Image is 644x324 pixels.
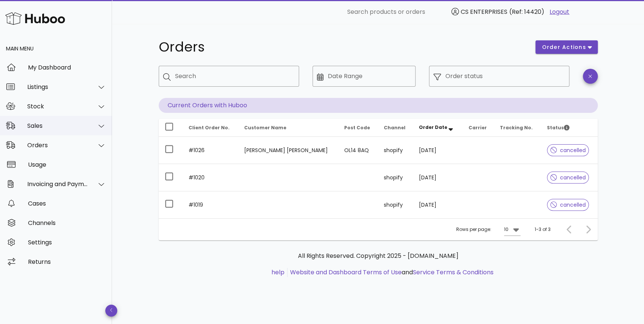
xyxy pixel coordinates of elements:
span: cancelled [550,175,586,180]
li: and [287,268,494,277]
td: [DATE] [413,137,462,164]
td: [DATE] [413,164,462,191]
div: Listings [27,83,88,90]
th: Order Date: Sorted descending. Activate to remove sorting. [413,119,462,137]
h1: Orders [159,40,527,54]
div: My Dashboard [28,64,106,71]
span: Carrier [468,124,486,131]
span: cancelled [550,148,586,153]
div: Usage [28,161,106,168]
span: order actions [541,43,586,51]
div: 10Rows per page: [504,223,520,235]
div: Invoicing and Payments [27,180,88,188]
td: shopify [378,191,413,218]
div: Sales [27,122,88,129]
td: shopify [378,164,413,191]
img: Huboo Logo [5,10,65,27]
a: Logout [550,7,569,16]
span: Order Date [419,124,447,130]
div: Settings [28,239,106,246]
span: Customer Name [244,124,286,131]
td: [DATE] [413,191,462,218]
div: 10 [504,226,508,233]
div: Rows per page: [456,219,520,240]
span: (Ref: 14420) [509,7,544,16]
td: shopify [378,137,413,164]
td: #1026 [183,137,238,164]
p: Current Orders with Huboo [159,98,598,113]
th: Carrier [462,119,494,137]
div: Channels [28,219,106,226]
span: Client Order No. [189,124,230,131]
div: Orders [27,142,88,149]
div: 1-3 of 3 [535,226,551,233]
td: OL14 8AQ [338,137,378,164]
th: Customer Name [238,119,338,137]
a: Website and Dashboard Terms of Use [290,268,402,277]
p: All Rights Reserved. Copyright 2025 - [DOMAIN_NAME] [165,252,592,260]
th: Tracking No. [494,119,541,137]
button: order actions [535,40,597,54]
th: Status [541,119,598,137]
th: Post Code [338,119,378,137]
div: Cases [28,200,106,207]
span: CS ENTERPRISES [461,7,507,16]
td: #1020 [183,164,238,191]
td: #1019 [183,191,238,218]
th: Channel [378,119,413,137]
span: Post Code [344,124,370,131]
span: Tracking No. [500,124,533,131]
span: Status [547,124,569,131]
a: Service Terms & Conditions [413,268,494,277]
td: [PERSON_NAME] [PERSON_NAME] [238,137,338,164]
div: Returns [28,258,106,265]
span: cancelled [550,202,586,207]
a: help [271,268,284,277]
div: Stock [27,103,88,110]
span: Channel [384,124,405,131]
th: Client Order No. [183,119,238,137]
